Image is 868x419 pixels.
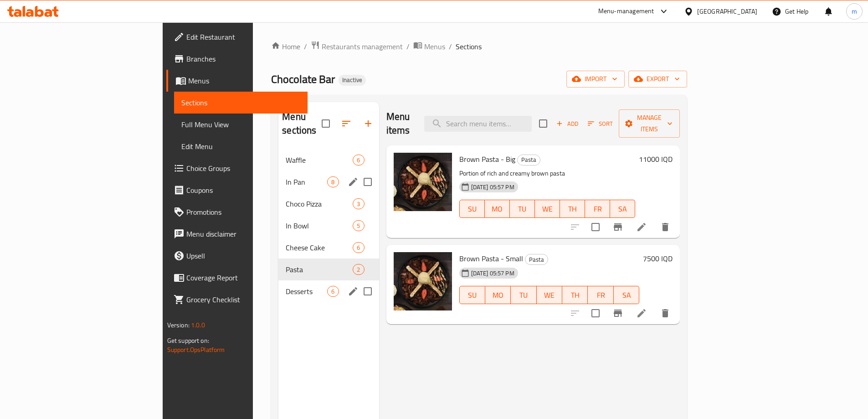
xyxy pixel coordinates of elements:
[174,135,308,157] a: Edit Menu
[459,152,515,166] span: Brown Pasta - Big
[311,41,403,52] a: Restaurants management
[286,264,353,275] div: Pasta
[566,71,625,88] button: import
[166,70,308,92] a: Menus
[534,114,553,133] span: Select section
[456,41,482,52] span: Sections
[564,202,581,216] span: TH
[566,289,584,302] span: TH
[353,222,364,230] span: 5
[628,71,687,88] button: export
[585,200,610,218] button: FR
[166,201,308,223] a: Promotions
[510,200,535,218] button: TU
[654,216,676,238] button: delete
[167,335,209,347] span: Get support on:
[467,183,518,191] span: [DATE] 05:57 PM
[654,302,676,324] button: delete
[167,344,225,356] a: Support.OpsPlatform
[186,228,300,239] span: Menu disclaimer
[514,202,531,216] span: TU
[555,119,580,129] span: Add
[488,202,506,216] span: MO
[424,41,445,52] span: Menus
[636,73,680,85] span: export
[186,31,300,42] span: Edit Restaurant
[614,286,639,304] button: SA
[286,242,353,253] span: Cheese Cake
[346,175,360,189] button: edit
[186,185,300,196] span: Coupons
[327,286,339,297] div: items
[394,153,452,211] img: Brown Pasta - Big
[639,153,673,166] h6: 11000 IQD
[525,254,548,265] span: Pasta
[166,26,308,48] a: Edit Restaurant
[589,202,606,216] span: FR
[186,53,300,64] span: Branches
[278,280,379,302] div: Desserts6edit
[339,75,366,86] div: Inactive
[346,285,360,298] button: edit
[537,286,562,304] button: WE
[485,286,511,304] button: MO
[610,200,635,218] button: SA
[463,202,481,216] span: SU
[353,200,364,208] span: 3
[166,157,308,179] a: Choice Groups
[406,41,410,52] li: /
[852,6,857,16] span: m
[697,6,757,16] div: [GEOGRAPHIC_DATA]
[586,304,605,323] span: Select to update
[626,112,673,135] span: Manage items
[353,265,364,274] span: 2
[485,200,510,218] button: MO
[459,252,523,265] span: Brown Pasta - Small
[166,48,308,70] a: Branches
[271,41,687,52] nav: breadcrumb
[560,200,585,218] button: TH
[278,237,379,259] div: Cheese Cake6
[316,114,335,133] span: Select all sections
[286,176,327,187] span: In Pan
[562,286,588,304] button: TH
[335,113,357,134] span: Sort sections
[588,119,613,129] span: Sort
[322,41,403,52] span: Restaurants management
[459,286,485,304] button: SU
[586,217,605,237] span: Select to update
[535,200,560,218] button: WE
[353,156,364,165] span: 6
[186,163,300,174] span: Choice Groups
[539,202,556,216] span: WE
[586,117,615,131] button: Sort
[286,155,353,166] div: Waffle
[518,155,540,165] span: Pasta
[191,319,205,331] span: 1.0.0
[328,178,338,186] span: 8
[286,220,353,231] div: In Bowl
[278,193,379,215] div: Choco Pizza3
[327,176,339,187] div: items
[278,145,379,306] nav: Menu sections
[413,41,445,52] a: Menus
[636,222,647,233] a: Edit menu item
[353,264,364,275] div: items
[167,319,190,331] span: Version:
[353,242,364,253] div: items
[424,116,532,132] input: search
[278,215,379,237] div: In Bowl5
[607,302,629,324] button: Branch-specific-item
[286,286,327,297] span: Desserts
[591,289,610,302] span: FR
[588,286,613,304] button: FR
[553,117,582,131] span: Add item
[582,117,619,131] span: Sort items
[459,168,636,179] p: Portion of rich and creamy brown pasta
[186,250,300,261] span: Upsell
[174,92,308,114] a: Sections
[181,141,300,152] span: Edit Menu
[174,114,308,135] a: Full Menu View
[328,287,338,296] span: 6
